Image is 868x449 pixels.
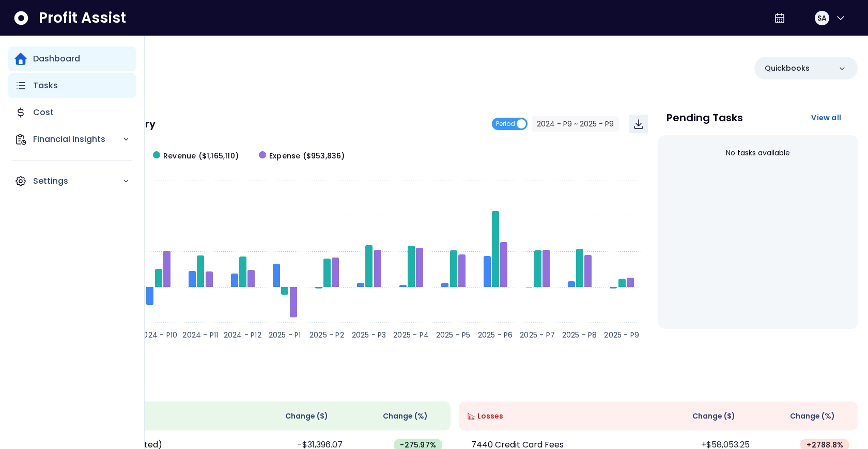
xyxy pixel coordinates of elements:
[477,411,503,422] span: Losses
[33,106,54,119] p: Cost
[39,9,126,27] span: Profit Assist
[269,330,301,340] text: 2025 - P1
[765,63,810,74] p: Quickbooks
[285,411,328,422] span: Change ( $ )
[352,330,386,340] text: 2025 - P3
[790,411,835,422] span: Change (%)
[163,151,239,162] span: Revenue ($1,165,110)
[520,330,555,340] text: 2025 - P7
[139,330,177,340] text: 2024 - P10
[496,118,515,130] span: Period
[182,330,218,340] text: 2024 - P11
[309,330,344,340] text: 2025 - P2
[393,330,429,340] text: 2025 - P4
[33,53,80,65] p: Dashboard
[478,330,513,340] text: 2025 - P6
[667,113,743,123] p: Pending Tasks
[562,330,597,340] text: 2025 - P8
[667,139,849,167] div: No tasks available
[811,113,841,123] span: View all
[803,108,849,127] button: View all
[269,151,345,162] span: Expense ($953,836)
[436,330,471,340] text: 2025 - P5
[817,13,827,23] span: SA
[33,79,58,92] p: Tasks
[383,411,428,422] span: Change (%)
[33,133,122,146] p: Financial Insights
[692,411,735,422] span: Change ( $ )
[52,379,858,389] p: Wins & Losses
[33,175,122,187] p: Settings
[532,116,619,132] button: 2024 - P9 ~ 2025 - P9
[224,330,261,340] text: 2024 - P12
[629,115,648,133] button: Download
[604,330,639,340] text: 2025 - P9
